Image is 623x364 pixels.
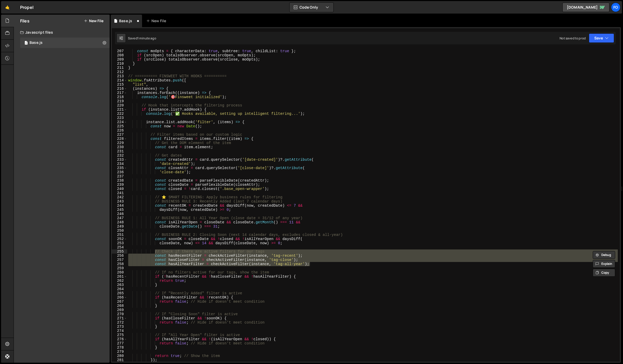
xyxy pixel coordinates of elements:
div: 277 [112,341,127,345]
div: 212 [112,70,127,74]
div: 242 [112,195,127,199]
div: 227 [112,133,127,137]
h2: Files [20,18,30,24]
div: 219 [112,99,127,103]
div: 207 [112,49,127,53]
div: 224 [112,120,127,124]
div: 268 [112,304,127,308]
div: 231 [112,149,127,153]
div: 251 [112,233,127,237]
div: 274 [112,329,127,333]
div: 261 [112,275,127,279]
button: New File [84,19,103,23]
div: 235 [112,166,127,170]
div: 221 [112,108,127,112]
a: fo [611,3,620,12]
div: 267 [112,300,127,304]
div: 210 [112,62,127,66]
div: 266 [112,295,127,300]
a: 🤙 [1,1,14,14]
button: Copy [593,269,615,277]
div: 220 [112,103,127,108]
div: 272 [112,320,127,325]
button: Code Only [290,3,333,12]
div: 229 [112,141,127,145]
div: 269 [112,308,127,312]
div: 213 [112,74,127,78]
div: 264 [112,287,127,291]
span: 1 [25,41,28,45]
div: 278 [112,345,127,350]
div: New File [146,18,168,23]
div: 271 [112,316,127,320]
div: 265 [112,291,127,295]
div: Javascript files [14,27,110,38]
div: 256 [112,254,127,258]
div: 243 [112,199,127,204]
div: 247 [112,216,127,220]
div: 237 [112,174,127,178]
div: 249 [112,224,127,229]
div: 280 [112,354,127,358]
div: 222 [112,112,127,116]
div: 244 [112,204,127,208]
div: 1 minute ago [137,36,156,40]
div: 240 [112,187,127,191]
div: 262 [112,279,127,283]
div: 238 [112,178,127,183]
div: 273 [112,325,127,329]
div: 209 [112,57,127,62]
div: 254 [112,245,127,249]
div: 279 [112,350,127,354]
button: Save [589,33,614,43]
div: Saved [128,36,156,40]
div: 241 [112,191,127,195]
div: Base.js [119,18,132,23]
div: 255 [112,249,127,254]
div: Propel [20,4,33,10]
div: 248 [112,220,127,224]
div: 259 [112,266,127,270]
div: 217 [112,91,127,95]
div: 252 [112,237,127,241]
div: 239 [112,183,127,187]
button: Explain [593,260,615,268]
div: 257 [112,258,127,262]
div: 263 [112,283,127,287]
div: 214 [112,78,127,82]
div: 258 [112,262,127,266]
div: 260 [112,270,127,275]
button: Debug [593,251,615,259]
div: 223 [112,116,127,120]
div: Base.js [30,40,43,45]
div: 250 [112,229,127,233]
div: 245 [112,208,127,212]
div: 246 [112,212,127,216]
div: 233 [112,158,127,162]
div: 216 [112,87,127,91]
div: 17111/47186.js [20,38,110,48]
div: 225 [112,124,127,128]
div: 215 [112,82,127,87]
div: 218 [112,95,127,99]
div: 281 [112,358,127,362]
div: 276 [112,337,127,341]
div: 226 [112,128,127,133]
div: Not saved to prod [560,36,586,40]
div: 230 [112,145,127,149]
div: 232 [112,153,127,158]
div: 236 [112,170,127,174]
a: [DOMAIN_NAME] [562,3,609,12]
div: 253 [112,241,127,245]
div: 234 [112,162,127,166]
div: 211 [112,66,127,70]
div: 208 [112,53,127,57]
div: 228 [112,137,127,141]
div: 275 [112,333,127,337]
div: 270 [112,312,127,316]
